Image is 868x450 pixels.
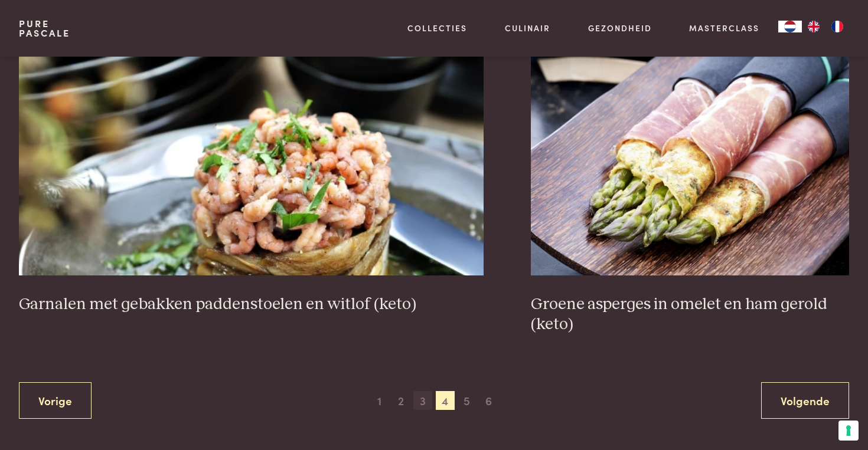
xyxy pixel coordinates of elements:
[838,421,859,441] button: Uw voorkeuren voor toestemming voor trackingtechnologieën
[531,40,849,335] a: Groene asperges in omelet en ham gerold (keto) Groene asperges in omelet en ham gerold (keto)
[370,391,389,410] span: 1
[458,391,477,410] span: 5
[413,391,432,410] span: 3
[531,294,849,335] h3: Groene asperges in omelet en ham gerold (keto)
[505,22,550,34] a: Culinair
[19,40,484,314] a: Garnalen met gebakken paddenstoelen en witlof (keto) Garnalen met gebakken paddenstoelen en witlo...
[778,21,802,32] div: Language
[407,22,467,34] a: Collecties
[19,382,92,419] a: Vorige
[825,21,849,32] a: FR
[19,294,484,315] h3: Garnalen met gebakken paddenstoelen en witlof (keto)
[531,40,849,275] img: Groene asperges in omelet en ham gerold (keto)
[479,391,498,410] span: 6
[436,391,455,410] span: 4
[802,21,849,32] ul: Language list
[588,22,652,34] a: Gezondheid
[802,21,825,32] a: EN
[778,21,849,32] aside: Language selected: Nederlands
[778,21,802,32] a: NL
[761,382,849,419] a: Volgende
[689,22,759,34] a: Masterclass
[19,40,484,275] img: Garnalen met gebakken paddenstoelen en witlof (keto)
[391,391,410,410] span: 2
[19,19,70,38] a: PurePascale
